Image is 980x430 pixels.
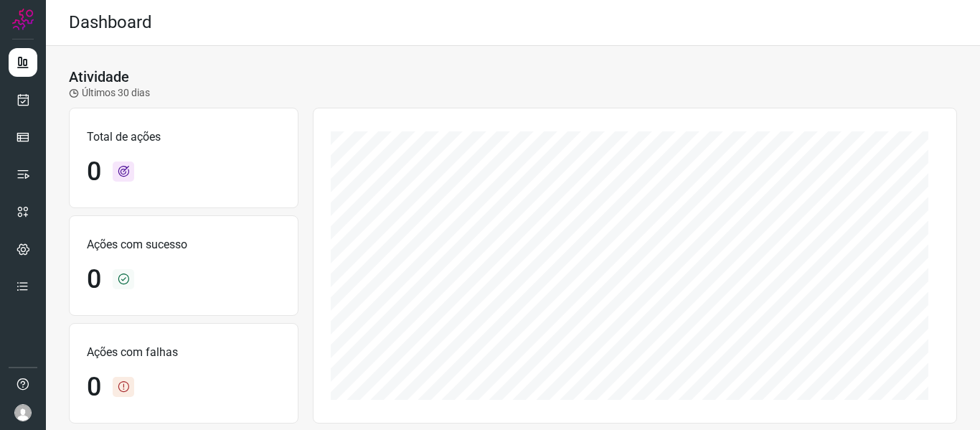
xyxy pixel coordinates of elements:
p: Últimos 30 dias [69,85,150,101]
h1: 0 [87,156,101,187]
h1: 0 [87,372,101,403]
h1: 0 [87,264,101,295]
h2: Dashboard [69,12,152,33]
h3: Atividade [69,68,129,85]
p: Ações com falhas [87,344,281,361]
p: Ações com sucesso [87,236,281,253]
img: Logo [12,9,34,30]
img: avatar-user-boy.jpg [14,404,32,421]
p: Total de ações [87,128,281,146]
